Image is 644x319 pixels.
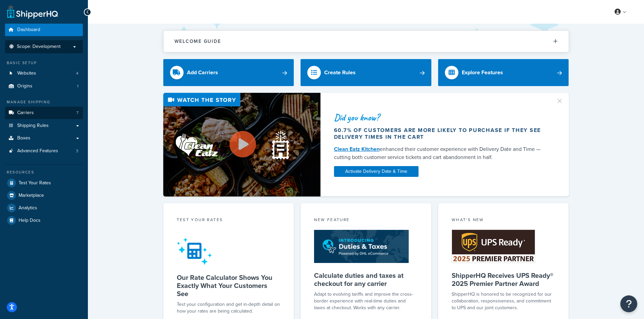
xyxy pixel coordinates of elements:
[438,59,569,86] a: Explore Features
[334,166,419,177] a: Activate Delivery Date & Time
[5,80,83,92] a: Origins1
[17,83,32,89] span: Origins
[5,99,83,105] div: Manage Shipping
[334,145,380,153] a: Clean Eatz Kitchen
[5,67,83,80] a: Websites4
[19,180,51,186] span: Test Your Rates
[314,217,418,224] div: New Feature
[5,214,83,227] a: Help Docs
[19,193,44,198] span: Marketplace
[452,291,555,311] p: ShipperHQ is honored to be recognized for our collaboration, responsiveness, and commitment to UP...
[301,59,431,86] a: Create Rules
[5,202,83,214] a: Analytics
[462,68,503,77] div: Explore Features
[5,67,83,80] li: Websites
[19,205,37,211] span: Analytics
[76,71,78,76] span: 4
[177,217,281,224] div: Test your rates
[19,218,41,223] span: Help Docs
[17,44,61,50] span: Scope: Development
[177,301,281,315] div: Test your configuration and get in-depth detail on how your rates are being calculated.
[164,31,569,52] button: Welcome Guide
[17,135,30,141] span: Boxes
[5,145,83,157] li: Advanced Features
[177,273,281,298] h5: Our Rate Calculator Shows You Exactly What Your Customers See
[334,145,548,161] div: enhanced their customer experience with Delivery Date and Time — cutting both customer service ti...
[452,271,555,288] h5: ShipperHQ Receives UPS Ready® 2025 Premier Partner Award
[5,107,83,119] li: Carriers
[76,110,78,116] span: 7
[5,177,83,189] a: Test Your Rates
[17,123,49,129] span: Shipping Rules
[5,119,83,132] a: Shipping Rules
[314,291,418,311] p: Adapt to evolving tariffs and improve the cross-border experience with real-time duties and taxes...
[77,83,78,89] span: 1
[17,148,58,154] span: Advanced Features
[620,295,637,312] button: Open Resource Center
[452,217,555,224] div: What's New
[5,132,83,144] a: Boxes
[163,59,294,86] a: Add Carriers
[5,24,83,36] a: Dashboard
[17,110,34,116] span: Carriers
[5,107,83,119] a: Carriers7
[334,113,548,122] div: Did you know?
[17,27,40,33] span: Dashboard
[174,39,221,44] h2: Welcome Guide
[187,68,218,77] div: Add Carriers
[163,93,320,196] img: Video thumbnail
[314,271,418,288] h5: Calculate duties and taxes at checkout for any carrier
[324,68,356,77] div: Create Rules
[5,80,83,92] li: Origins
[76,148,78,154] span: 3
[17,71,36,76] span: Websites
[5,60,83,66] div: Basic Setup
[5,169,83,175] div: Resources
[5,189,83,202] a: Marketplace
[5,145,83,157] a: Advanced Features3
[334,127,548,140] div: 60.7% of customers are more likely to purchase if they see delivery times in the cart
